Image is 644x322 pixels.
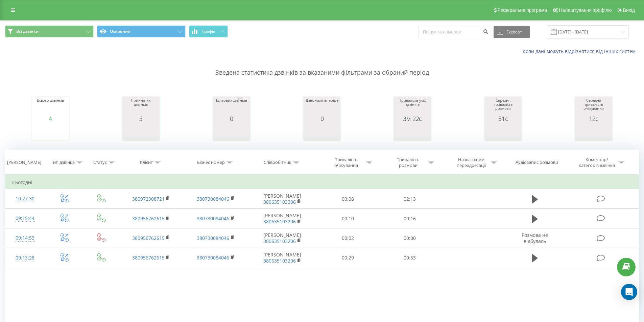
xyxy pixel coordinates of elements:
a: 380635103206 [263,238,296,244]
div: 0 [216,115,247,122]
div: 10:27:30 [12,192,38,205]
td: 00:08 [317,189,379,209]
p: Зведена статистика дзвінків за вказаними фільтрами за обраний період [5,55,639,77]
a: 380956762615 [132,235,165,241]
div: Середня тривалість очікування [577,98,611,115]
span: Налаштування профілю [559,7,612,13]
td: 00:16 [379,209,441,228]
div: Назва схеми переадресації [453,157,489,168]
div: Аудіозапис розмови [516,160,558,166]
a: 380956762615 [132,215,165,222]
div: Середня тривалість розмови [486,98,520,115]
div: [PERSON_NAME] [7,160,41,166]
div: 12с [577,115,611,122]
div: Тривалість усіх дзвінків [396,98,429,115]
div: Open Intercom Messenger [621,284,637,300]
div: 0 [306,115,338,122]
span: Реферальна програма [498,7,547,13]
td: 00:02 [317,228,379,248]
div: 3м 22с [396,115,429,122]
td: 00:29 [317,248,379,268]
a: 380730084046 [197,254,229,261]
span: Розмова не відбулась [522,232,548,244]
a: 380972908721 [132,196,165,202]
div: Клієнт [140,160,153,166]
span: Графік [202,29,215,34]
div: Тривалість розмови [390,157,426,168]
a: 380730084046 [197,235,229,241]
a: 380635103206 [263,199,296,205]
span: Всі дзвінки [16,29,39,34]
button: Графік [189,25,228,38]
div: Дзвонили вперше [306,98,338,115]
td: [PERSON_NAME] [248,248,317,268]
div: 4 [37,115,64,122]
td: [PERSON_NAME] [248,189,317,209]
td: 00:00 [379,228,441,248]
div: Цільових дзвінків [216,98,247,115]
a: 380635103206 [263,257,296,264]
div: 09:15:44 [12,212,38,225]
div: Співробітник [264,160,291,166]
div: 09:13:28 [12,251,38,265]
input: Пошук за номером [419,26,490,38]
button: Експорт [494,26,530,38]
td: [PERSON_NAME] [248,209,317,228]
td: [PERSON_NAME] [248,228,317,248]
button: Основний [97,25,186,38]
div: Бізнес номер [197,160,225,166]
a: 380730084046 [197,196,229,202]
div: 3 [124,115,158,122]
div: Тривалість очікування [328,157,364,168]
a: 380635103206 [263,218,296,225]
div: Статус [93,160,107,166]
span: Вихід [623,7,635,13]
a: 380730084046 [197,215,229,222]
td: 00:10 [317,209,379,228]
div: 09:14:53 [12,231,38,245]
a: 380956762615 [132,254,165,261]
div: Коментар/категорія дзвінка [577,157,617,168]
td: Сьогодні [5,176,639,189]
a: Коли дані можуть відрізнятися вiд інших систем [523,48,639,54]
td: 02:13 [379,189,441,209]
button: Всі дзвінки [5,25,94,38]
div: Тип дзвінка [51,160,75,166]
div: Прийнятих дзвінків [124,98,158,115]
td: 00:53 [379,248,441,268]
div: Всього дзвінків [37,98,64,115]
div: 51с [486,115,520,122]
